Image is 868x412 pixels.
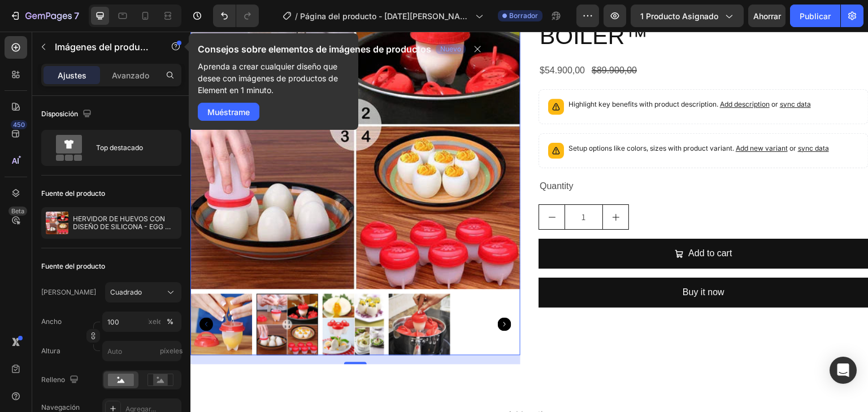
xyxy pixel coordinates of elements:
font: 450 [13,121,25,129]
font: Beta [11,207,24,215]
p: Imágenes del producto [55,40,151,54]
font: Fuente del producto [41,262,105,270]
button: % [147,315,161,328]
button: Add to cart [348,207,678,237]
span: or [579,68,620,77]
font: Ancho [41,317,62,326]
div: Add to cart [498,214,541,230]
font: píxeles [143,317,166,326]
font: Navegación [41,403,80,411]
button: Ahorrar [748,5,785,27]
font: 7 [74,10,79,21]
span: Add new variant [545,112,597,121]
div: $54.900,00 [348,30,396,49]
input: píxeles [102,341,181,361]
font: / [295,11,298,21]
button: Buy it now [348,246,678,276]
font: Publicar [800,11,831,21]
font: [PERSON_NAME] [41,288,96,296]
font: % [167,317,173,326]
button: increment [413,173,438,198]
p: Setup options like colors, sizes with product variant. [378,111,639,122]
div: Quantity [348,146,678,164]
div: $89.900,00 [400,30,448,49]
font: Ajustes [58,71,86,80]
input: píxeles% [102,312,181,332]
font: Borrador [509,11,538,20]
font: Imágenes del producto [55,41,154,52]
button: Carousel Next Arrow [307,286,321,300]
font: Ahorrar [753,11,781,21]
font: Top destacado [96,143,143,152]
span: sync data [607,112,639,121]
font: Cuadrado [110,288,142,296]
iframe: Área de diseño [190,32,868,412]
div: Deshacer/Rehacer [213,5,259,27]
font: Avanzado [112,71,149,80]
font: píxeles [160,347,183,355]
span: Add section [313,376,366,388]
font: Relleno [41,375,65,384]
button: píxeles [163,315,177,328]
button: Publicar [790,5,840,27]
span: sync data [589,68,620,77]
font: Altura [41,347,60,355]
img: imagen de característica del producto [46,212,68,234]
input: quantity [374,173,413,198]
button: decrement [349,173,374,198]
span: or [597,112,639,121]
font: 1 producto asignado [640,11,718,21]
p: Highlight key benefits with product description. [378,67,620,78]
font: Página del producto - [DATE][PERSON_NAME] 21:02:41 [300,11,467,33]
button: 1 producto asignado [631,5,744,27]
button: 7 [5,5,84,27]
button: Cuadrado [105,282,181,303]
font: Fuente del producto [41,189,105,198]
font: Disposición [41,109,78,118]
div: Buy it now [492,253,534,269]
div: Abrir Intercom Messenger [830,357,857,384]
span: Add description [530,68,579,77]
font: HERVIDOR DE HUEVOS CON DISEÑO DE SILICONA - EGG BOILER™ [73,214,171,239]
